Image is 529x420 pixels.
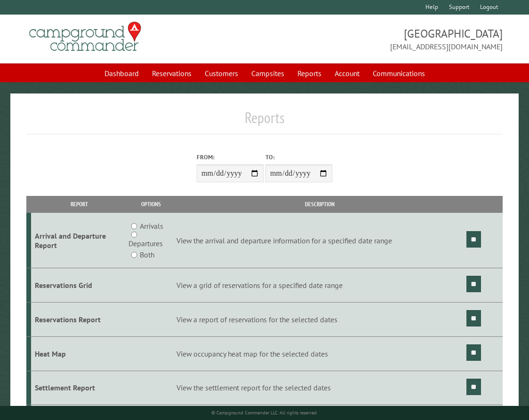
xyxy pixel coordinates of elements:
td: View occupancy heat map for the selected dates [175,336,465,371]
label: From: [197,153,264,162]
td: View a grid of reservations for a specified date range [175,268,465,303]
a: Communications [367,64,431,82]
label: Arrivals [140,220,163,232]
td: Heat Map [31,336,127,371]
a: Campsites [246,64,290,82]
th: Description [175,196,465,212]
h1: Reports [26,109,503,134]
td: View the settlement report for the selected dates [175,371,465,405]
td: Reservations Report [31,302,127,336]
th: Options [127,196,175,212]
label: To: [265,153,332,162]
a: Customers [199,64,244,82]
td: View the arrival and departure information for a specified date range [175,213,465,268]
a: Reservations [146,64,197,82]
td: Reservations Grid [31,268,127,303]
span: [GEOGRAPHIC_DATA] [EMAIL_ADDRESS][DOMAIN_NAME] [264,26,503,52]
img: Campground Commander [26,18,144,55]
th: Report [31,196,127,212]
td: Arrival and Departure Report [31,213,127,268]
td: Settlement Report [31,371,127,405]
a: Reports [292,64,327,82]
label: Both [140,249,154,260]
a: Account [329,64,365,82]
a: Dashboard [99,64,144,82]
label: Departures [128,238,163,249]
small: © Campground Commander LLC. All rights reserved. [211,410,318,416]
td: View a report of reservations for the selected dates [175,302,465,336]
